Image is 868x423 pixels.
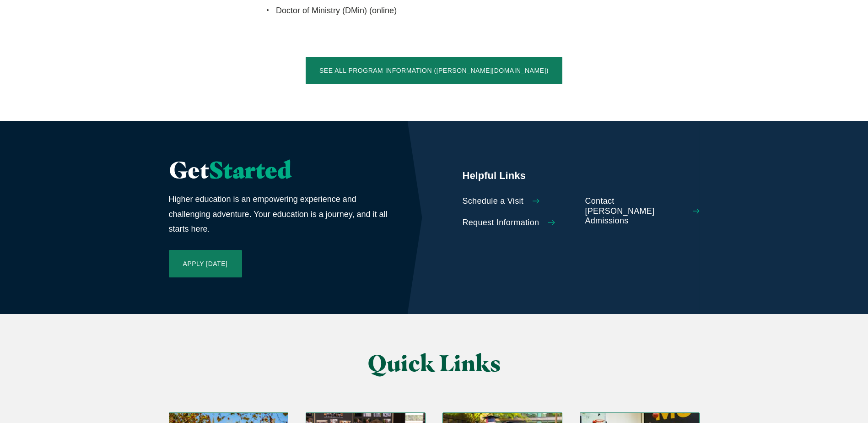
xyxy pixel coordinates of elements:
[306,57,562,84] a: See All Program Information ([PERSON_NAME][DOMAIN_NAME])
[276,3,608,18] li: Doctor of Ministry (DMin) (online)
[463,196,524,206] span: Schedule a Visit
[169,250,242,277] a: Apply [DATE]
[169,157,389,183] h2: Get
[463,169,700,183] h5: Helpful Links
[260,351,608,376] h2: Quick Links
[463,218,539,228] span: Request Information
[169,192,389,236] p: Higher education is an empowering experience and challenging adventure. Your education is a journ...
[463,218,577,228] a: Request Information
[463,196,577,206] a: Schedule a Visit
[585,196,700,226] a: Contact [PERSON_NAME] Admissions
[585,196,684,226] span: Contact [PERSON_NAME] Admissions
[209,156,291,184] span: Started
